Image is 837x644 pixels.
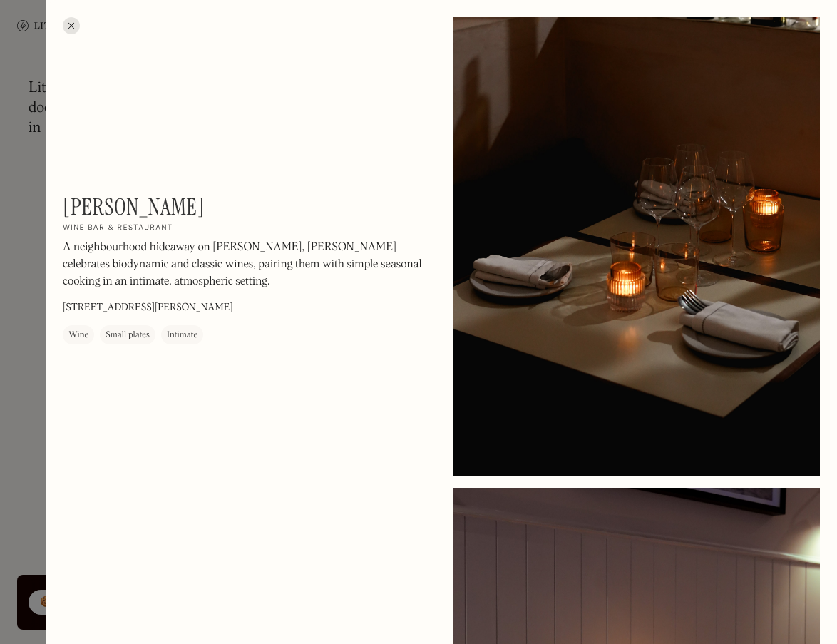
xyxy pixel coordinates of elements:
[63,300,233,315] p: [STREET_ADDRESS][PERSON_NAME]
[63,239,430,290] p: A neighbourhood hideaway on [PERSON_NAME], [PERSON_NAME] celebrates biodynamic and classic wines,...
[63,223,173,233] h2: Wine bar & restaurant
[68,328,88,342] div: Wine
[167,328,197,342] div: Intimate
[106,328,150,342] div: Small plates
[63,193,205,220] h1: [PERSON_NAME]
